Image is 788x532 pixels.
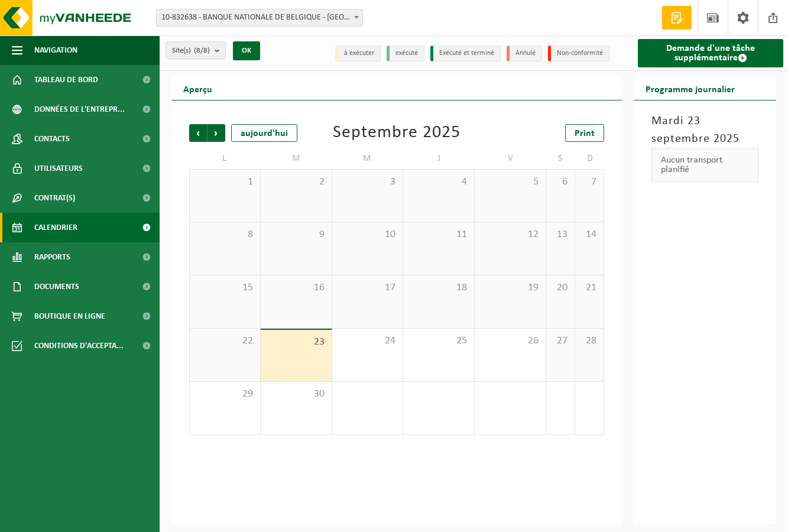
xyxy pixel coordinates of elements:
[34,154,83,183] span: Utilisateurs
[565,124,604,142] a: Print
[409,228,468,241] span: 11
[34,331,124,361] span: Conditions d'accepta...
[430,46,501,61] li: Exécuté et terminé
[638,39,783,67] a: Demande d'une tâche supplémentaire
[189,124,207,142] span: Précédent
[172,42,210,60] span: Site(s)
[481,281,540,294] span: 19
[409,335,468,348] span: 25
[481,228,540,241] span: 12
[546,148,575,169] td: S
[34,65,98,95] span: Tableau de bord
[196,176,254,189] span: 1
[34,124,70,154] span: Contacts
[409,281,468,294] span: 18
[552,335,569,348] span: 27
[507,46,542,61] li: Annulé
[233,41,260,60] button: OK
[548,46,609,61] li: Non-conformité
[34,301,105,331] span: Boutique en ligne
[575,129,595,138] span: Print
[634,77,747,100] h2: Programme journalier
[267,281,326,294] span: 16
[34,272,79,301] span: Documents
[267,388,326,401] span: 30
[34,213,77,242] span: Calendrier
[581,335,598,348] span: 28
[338,281,397,294] span: 17
[481,335,540,348] span: 26
[166,41,226,59] button: Site(s)(8/8)
[231,124,297,142] div: aujourd'hui
[196,228,254,241] span: 8
[196,388,254,401] span: 29
[335,46,381,61] li: à exécuter
[34,95,125,124] span: Données de l'entrepr...
[575,148,604,169] td: D
[157,9,362,26] span: 10-832638 - BANQUE NATIONALE DE BELGIQUE - BRUXELLES
[261,148,332,169] td: M
[171,77,224,100] h2: Aperçu
[651,148,758,182] div: Aucun transport planifié
[552,176,569,189] span: 6
[387,46,424,61] li: exécuté
[409,176,468,189] span: 4
[267,228,326,241] span: 9
[651,112,758,148] h3: Mardi 23 septembre 2025
[332,148,404,169] td: M
[196,335,254,348] span: 22
[338,228,397,241] span: 10
[581,281,598,294] span: 21
[267,176,326,189] span: 2
[194,47,210,54] count: (8/8)
[481,176,540,189] span: 5
[403,148,475,169] td: J
[34,242,70,272] span: Rapports
[552,228,569,241] span: 13
[338,335,397,348] span: 24
[333,124,461,142] div: Septembre 2025
[475,148,546,169] td: V
[338,176,397,189] span: 3
[189,148,261,169] td: L
[156,9,363,27] span: 10-832638 - BANQUE NATIONALE DE BELGIQUE - BRUXELLES
[581,228,598,241] span: 14
[581,176,598,189] span: 7
[267,336,326,349] span: 23
[34,35,77,65] span: Navigation
[552,281,569,294] span: 20
[34,183,75,213] span: Contrat(s)
[196,281,254,294] span: 15
[207,124,225,142] span: Suivant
